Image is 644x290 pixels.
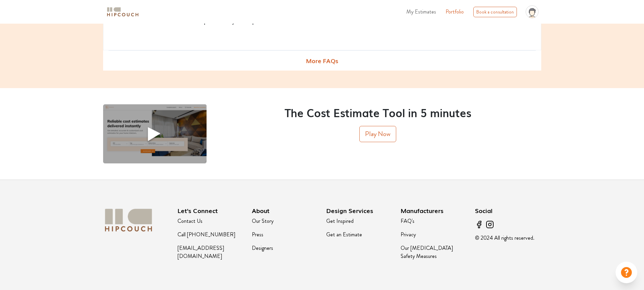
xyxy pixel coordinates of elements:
[326,217,354,225] a: Get Inspired
[401,244,453,260] a: Our [MEDICAL_DATA] Safety Measures
[252,231,263,238] a: Press
[446,8,464,16] a: Portfolio
[106,6,140,18] img: logo-horizontal.svg
[306,51,338,70] span: More FAQs
[177,244,224,260] a: [EMAIL_ADDRESS][DOMAIN_NAME]
[177,207,244,214] h3: Let's Connect
[103,207,154,233] img: logo-white.svg
[326,207,392,214] h3: Design Services
[252,217,273,225] a: Our Story
[401,217,414,225] a: FAQ's
[106,4,140,20] span: logo-horizontal.svg
[177,217,202,225] a: Contact Us
[359,126,396,142] button: Play Now
[252,207,318,214] h3: About
[401,207,467,214] h3: Manufacturers
[406,8,436,16] span: My Estimates
[252,244,273,252] a: Designers
[475,207,541,214] h3: Social
[475,234,541,242] p: © 2024 All rights reserved.
[177,231,235,238] a: Call [PHONE_NUMBER]
[473,7,517,17] div: Book a consultation
[401,231,416,238] a: Privacy
[103,104,207,164] img: demo-video
[285,104,471,120] span: The Cost Estimate Tool in 5 minutes
[326,231,362,238] a: Get an Estimate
